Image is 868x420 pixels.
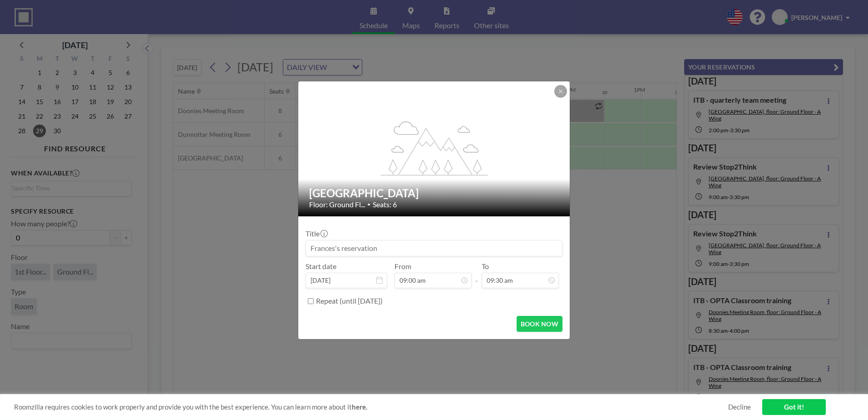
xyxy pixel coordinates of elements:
[482,262,489,271] label: To
[306,229,327,238] label: Title
[316,296,383,305] label: Repeat (until [DATE])
[309,186,560,200] h2: [GEOGRAPHIC_DATA]
[352,403,367,411] a: here.
[373,200,397,209] span: Seats: 6
[367,201,370,208] span: •
[728,403,751,411] a: Decline
[306,240,562,256] input: Frances's reservation
[14,403,728,411] span: Roomzilla requires cookies to work properly and provide you with the best experience. You can lea...
[517,316,562,332] button: BOOK NOW
[475,265,478,285] span: -
[395,262,411,271] label: From
[306,262,336,271] label: Start date
[762,399,826,415] a: Got it!
[309,200,365,209] span: Floor: Ground Fl...
[381,120,488,175] g: flex-grow: 1.2;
